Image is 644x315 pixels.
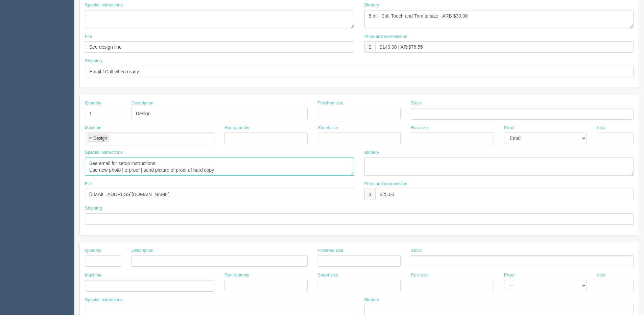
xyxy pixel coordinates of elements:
[411,247,422,254] label: Stock
[85,125,101,131] label: Machine
[224,125,249,131] label: Run quantity
[318,247,343,254] label: Finished size
[364,297,379,303] label: Bindery
[85,205,102,212] label: Shipping
[364,41,376,53] div: $
[85,157,354,176] textarea: See email for setup instructions
[132,100,153,106] label: Description
[85,181,92,187] label: File
[85,272,101,278] label: Machine
[93,136,107,140] div: Design
[597,125,605,131] label: Inks
[411,125,428,131] label: Run size
[85,33,92,40] label: File
[318,100,343,106] label: Finished size
[318,125,338,131] label: Sheet size
[411,272,428,278] label: Run size
[364,181,407,187] label: Price and commission
[411,100,422,106] label: Stock
[85,247,101,254] label: Quantity
[364,2,379,8] label: Bindery
[85,100,101,106] label: Quantity
[85,2,123,8] label: Special instructions
[504,272,515,278] label: Proof
[364,149,379,156] label: Bindery
[85,58,102,64] label: Shipping
[318,272,338,278] label: Sheet size
[364,10,634,28] textarea: 5 mil Soft Touch and Trim to size - ARB $30.00
[85,297,123,303] label: Special instructions
[132,247,153,254] label: Description
[364,33,407,40] label: Price and commission
[224,272,249,278] label: Run quantity
[597,272,605,278] label: Inks
[85,149,123,156] label: Special instructions
[364,189,376,200] div: $
[504,125,515,131] label: Proof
